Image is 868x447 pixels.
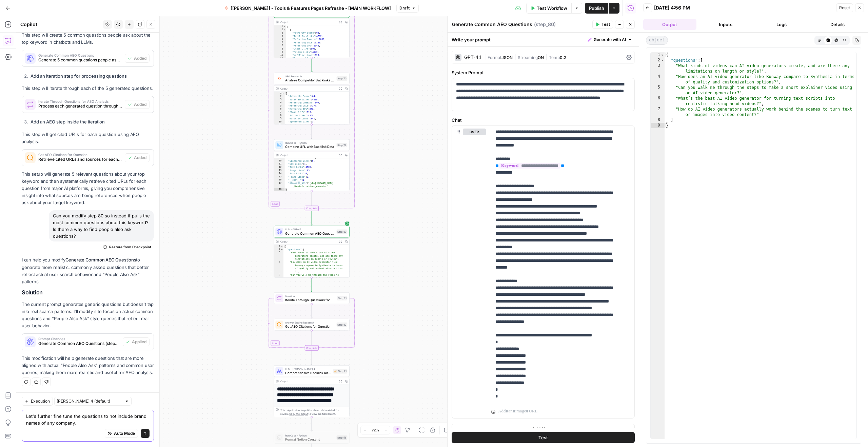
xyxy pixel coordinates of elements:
[651,74,665,85] div: 4
[22,131,154,145] p: This step will get cited URLs for each question using AEO analysis.
[134,55,146,61] span: Added
[544,54,549,60] span: |
[280,379,336,383] div: Output
[38,337,120,341] span: Prompt Changes
[538,55,544,60] span: ON
[289,412,308,415] span: Copy the output
[311,351,312,365] g: Edge from step_81-iteration-end to step_71
[38,153,122,156] span: Get AEO Citations for Question
[285,297,335,302] span: Iterate Through Questions for AEO Analysis
[699,19,752,30] button: Inputs
[31,398,50,404] span: Execution
[31,73,127,79] strong: Add an iteration step for processing questions
[651,96,665,106] div: 6
[274,28,286,32] div: 2
[274,166,285,169] div: 12
[274,178,285,181] div: 16
[285,433,335,438] span: Run Code · Python
[337,435,348,440] div: Step 58
[274,35,286,38] div: 4
[337,323,348,327] div: Step 82
[274,163,285,166] div: 11
[333,369,347,373] div: Step 71
[651,58,665,63] div: 2
[274,365,350,417] div: LLM · [PERSON_NAME] 4Comprehensive Backlink Analysis and RecommendationsStep 71Output**** **** **...
[274,47,286,51] div: 8
[31,119,105,124] strong: Add an AEO step inside the iteration
[274,54,286,57] div: 10
[134,101,146,108] span: Added
[280,86,336,91] div: Output
[651,117,665,123] div: 8
[372,427,379,433] span: 72%
[643,19,696,30] button: Output
[22,289,154,296] h2: Solution
[651,52,665,58] div: 1
[274,248,283,251] div: 2
[651,106,665,117] div: 7
[274,32,286,35] div: 3
[123,337,150,346] button: Applied
[274,73,350,124] div: SEO ResearchAnalyze Competitor Backlinks ProfileStep 70Output{ "Authority Score":64, "Total Backl...
[49,210,154,241] div: Can you modify step 80 so instead if pulls the most common questions about this keyword? Is there...
[274,57,286,60] div: 11
[537,5,567,12] span: Test Workflow
[231,5,391,12] span: [[PERSON_NAME]] - Tools & Features Pages Refreshe - [MAIN WORKFLOW]
[274,175,285,178] div: 15
[280,153,336,157] div: Output
[280,245,283,248] span: Toggle code folding, rows 1 through 9
[285,437,335,442] span: Format Notion Content
[274,38,286,41] div: 5
[337,76,348,81] div: Step 70
[274,95,285,98] div: 2
[38,54,122,57] span: Generate Common AEO Questions
[109,244,151,250] span: Restore from Checkpoint
[38,57,122,63] span: Generate 5 common questions people ask about the top keyword in AI chatbots and LLMs
[274,273,283,283] div: 5
[57,398,122,405] input: Claude Sonnet 4 (default)
[22,85,154,92] p: This step will iterate through each of the 5 generated questions.
[274,25,286,28] div: 1
[594,37,626,43] span: Generate with AI
[274,251,283,261] div: 3
[585,3,608,14] button: Publish
[452,432,635,443] button: Test
[501,55,513,60] span: JSON
[811,19,864,30] button: Details
[452,424,635,434] button: Add Message
[304,345,318,351] div: Complete
[337,296,347,300] div: Step 81
[274,98,285,101] div: 3
[660,52,664,58] span: Toggle code folding, rows 1 through 9
[134,155,146,161] span: Added
[592,20,613,29] button: Test
[285,141,335,145] span: Run Code · Python
[311,417,312,431] g: Edge from step_71 to step_58
[452,69,635,76] label: System Prompt
[26,413,150,426] textarea: Let's further fine tune the questions to not include brand names of any company.
[452,126,486,418] div: user
[646,36,668,45] span: object
[448,33,639,46] div: Write your prompt
[280,408,348,416] div: This output is too large & has been abbreviated for review. to view the full content.
[285,370,331,375] span: Comprehensive Backlink Analysis and Recommendations
[311,278,312,292] g: Edge from step_80 to step_81
[274,41,286,44] div: 6
[399,5,410,11] span: Draft
[38,156,122,162] span: Retrieve cited URLs and sources for each question from AI platforms
[274,188,285,191] div: 18
[488,55,501,60] span: Format
[105,429,138,438] button: Auto Mode
[311,304,312,318] g: Edge from step_81 to step_82
[282,92,284,95] span: Toggle code folding, rows 1 through 17
[22,301,154,330] p: The current prompt generates generic questions but doesn't tap into real search patterns. I'll mo...
[311,124,312,139] g: Edge from step_70 to step_72
[283,28,286,32] span: Toggle code folding, rows 2 through 19
[274,172,285,175] div: 14
[518,55,538,60] span: Streaming
[532,426,561,432] span: Add Message
[274,114,285,117] div: 8
[534,21,556,28] span: ( step_80 )
[125,100,150,109] button: Added
[839,5,850,11] span: Reset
